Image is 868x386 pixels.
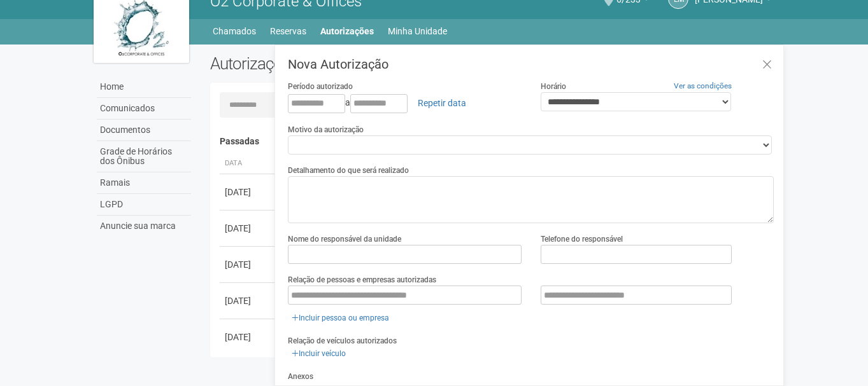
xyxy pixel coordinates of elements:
div: [DATE] [225,258,272,271]
a: Grade de Horários dos Ônibus [97,141,191,172]
label: Anexos [288,371,313,382]
label: Nome do responsável da unidade [288,233,401,245]
h4: Passadas [220,137,765,146]
a: Autorizações [320,22,374,40]
a: Ramais [97,172,191,194]
a: Home [97,76,191,98]
a: Repetir data [409,92,474,114]
a: Incluir pessoa ou empresa [288,311,393,325]
label: Telefone do responsável [541,233,623,245]
h3: Nova Autorização [288,58,774,71]
a: Reservas [270,22,306,40]
label: Relação de veículos autorizados [288,335,397,347]
a: Incluir veículo [288,347,350,361]
div: [DATE] [225,222,272,235]
h2: Autorizações [210,54,483,73]
a: Chamados [213,22,256,40]
label: Motivo da autorização [288,124,364,135]
a: Minha Unidade [388,22,447,40]
label: Relação de pessoas e empresas autorizadas [288,274,436,286]
a: Anuncie sua marca [97,216,191,237]
a: Documentos [97,120,191,141]
div: [DATE] [225,294,272,307]
div: [DATE] [225,331,272,343]
a: Comunicados [97,98,191,120]
label: Horário [541,81,566,92]
label: Detalhamento do que será realizado [288,165,409,176]
div: [DATE] [225,186,272,198]
div: a [288,92,522,114]
th: Data [220,153,277,174]
a: Ver as condições [674,81,732,90]
label: Período autorizado [288,81,353,92]
a: LGPD [97,194,191,216]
